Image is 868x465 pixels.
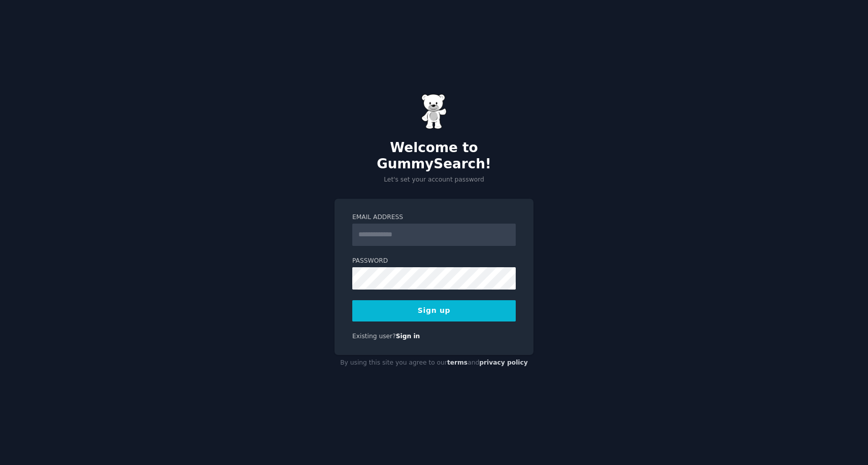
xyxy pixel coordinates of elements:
[447,359,468,366] a: terms
[352,300,516,321] button: Sign up
[352,213,516,222] label: Email Address
[335,175,533,185] p: Let's set your account password
[335,355,533,371] div: By using this site you agree to our and
[479,359,528,366] a: privacy policy
[335,140,533,172] h2: Welcome to GummySearch!
[352,333,396,340] span: Existing user?
[396,333,420,340] a: Sign in
[352,257,516,266] label: Password
[421,94,447,129] img: Gummy Bear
